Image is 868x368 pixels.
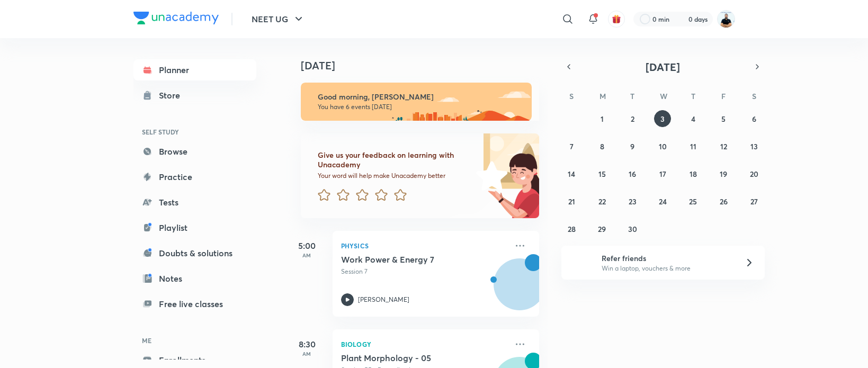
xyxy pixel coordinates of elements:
[563,165,580,182] button: September 14, 2025
[659,196,667,207] abbr: September 24, 2025
[624,165,641,182] button: September 16, 2025
[628,224,637,234] abbr: September 30, 2025
[746,165,763,182] button: September 20, 2025
[685,138,702,155] button: September 11, 2025
[654,193,671,210] button: September 24, 2025
[576,59,750,74] button: [DATE]
[720,196,728,207] abbr: September 26, 2025
[341,353,473,363] h5: Plant Morphology - 05
[133,268,256,289] a: Notes
[159,89,186,102] div: Store
[715,193,732,210] button: September 26, 2025
[598,169,606,179] abbr: September 15, 2025
[752,91,756,101] abbr: Saturday
[715,110,732,127] button: September 5, 2025
[750,141,758,151] abbr: September 13, 2025
[750,196,758,207] abbr: September 27, 2025
[599,91,606,101] abbr: Monday
[594,220,611,237] button: September 29, 2025
[133,123,256,141] h6: SELF STUDY
[624,110,641,127] button: September 2, 2025
[341,239,507,252] p: Physics
[685,193,702,210] button: September 25, 2025
[717,10,735,28] img: Subhash Chandra Yadav
[600,141,604,151] abbr: September 8, 2025
[568,224,576,234] abbr: September 28, 2025
[569,91,574,101] abbr: Sunday
[245,8,311,30] button: NEET UG
[654,165,671,182] button: September 17, 2025
[685,165,702,182] button: September 18, 2025
[318,150,472,169] h6: Give us your feedback on learning with Unacademy
[133,217,256,238] a: Playlist
[286,252,328,258] p: AM
[594,138,611,155] button: September 8, 2025
[612,14,621,24] img: avatar
[720,141,727,151] abbr: September 12, 2025
[341,267,507,276] p: Session 7
[568,169,575,179] abbr: September 14, 2025
[570,141,574,151] abbr: September 7, 2025
[494,264,545,315] img: Avatar
[563,193,580,210] button: September 21, 2025
[654,138,671,155] button: September 10, 2025
[286,338,328,351] h5: 8:30
[631,114,634,124] abbr: September 2, 2025
[630,141,634,151] abbr: September 9, 2025
[133,243,256,264] a: Doubts & solutions
[440,133,539,218] img: feedback_image
[602,253,732,264] h6: Refer friends
[660,114,665,124] abbr: September 3, 2025
[608,11,625,28] button: avatar
[133,331,256,349] h6: ME
[624,220,641,237] button: September 30, 2025
[301,59,550,72] h4: [DATE]
[746,138,763,155] button: September 13, 2025
[624,138,641,155] button: September 9, 2025
[746,193,763,210] button: September 27, 2025
[691,114,695,124] abbr: September 4, 2025
[601,114,604,124] abbr: September 1, 2025
[341,338,507,351] p: Biology
[594,165,611,182] button: September 15, 2025
[594,193,611,210] button: September 22, 2025
[341,254,473,265] h5: Work Power & Energy 7
[646,60,680,74] span: [DATE]
[318,172,472,180] p: Your word will help make Unacademy better
[715,138,732,155] button: September 12, 2025
[598,196,606,207] abbr: September 22, 2025
[624,193,641,210] button: September 23, 2025
[133,166,256,187] a: Practice
[133,192,256,213] a: Tests
[133,59,256,80] a: Planner
[301,83,532,121] img: morning
[720,169,727,179] abbr: September 19, 2025
[690,169,697,179] abbr: September 18, 2025
[715,165,732,182] button: September 19, 2025
[630,91,634,101] abbr: Tuesday
[746,110,763,127] button: September 6, 2025
[602,264,732,273] p: Win a laptop, vouchers & more
[133,141,256,162] a: Browse
[286,239,328,252] h5: 5:00
[676,14,686,24] img: streak
[660,91,667,101] abbr: Wednesday
[358,295,409,304] p: [PERSON_NAME]
[654,110,671,127] button: September 3, 2025
[685,110,702,127] button: September 4, 2025
[690,141,696,151] abbr: September 11, 2025
[721,114,726,124] abbr: September 5, 2025
[568,196,575,207] abbr: September 21, 2025
[133,85,256,106] a: Store
[659,141,667,151] abbr: September 10, 2025
[286,351,328,357] p: AM
[594,110,611,127] button: September 1, 2025
[563,220,580,237] button: September 28, 2025
[689,196,697,207] abbr: September 25, 2025
[659,169,666,179] abbr: September 17, 2025
[750,169,758,179] abbr: September 20, 2025
[133,12,219,27] a: Company Logo
[570,252,591,273] img: referral
[318,92,522,102] h6: Good morning, [PERSON_NAME]
[318,103,522,111] p: You have 6 events [DATE]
